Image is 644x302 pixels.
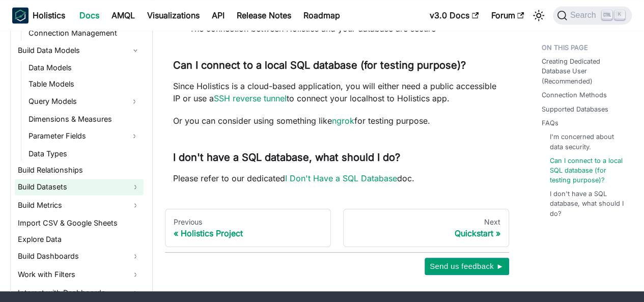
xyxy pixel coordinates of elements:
[550,131,624,151] a: I'm concerned about data security.
[125,93,144,109] button: Expand sidebar category 'Query Models'
[173,59,501,72] h3: Can I connect to a local SQL database (for testing purpose)?
[174,228,322,238] div: Holistics Project
[73,7,105,23] a: Docs
[15,285,144,301] a: Interact with Dashboards
[174,217,322,227] div: Previous
[25,77,144,91] a: Table Models
[25,26,144,40] a: Connection Management
[542,57,628,86] a: Creating Dedicated Database User (Recommended)
[15,248,144,264] a: Build Dashboards
[15,215,144,230] a: Import CSV & Google Sheets
[25,61,144,75] a: Data Models
[614,10,625,19] kbd: K
[352,228,500,238] div: Quickstart
[12,7,29,23] img: Holistics
[173,115,501,127] p: Or you can consider using something like for testing purpose.
[25,93,125,109] a: Query Models
[285,173,397,183] a: I Don't Have a SQL Database
[173,151,501,164] h3: I don't have a SQL database, what should I do?
[425,258,509,275] button: Send us feedback ►
[332,116,354,126] a: ngrok
[297,7,346,23] a: Roadmap
[567,11,602,20] span: Search
[550,188,624,218] a: I don't have a SQL database, what should I do?
[15,197,144,213] a: Build Metrics
[33,9,65,21] b: Holistics
[25,128,125,144] a: Parameter Fields
[165,209,331,248] a: PreviousHolistics Project
[553,6,632,24] button: Search (Ctrl+K)
[105,7,141,23] a: AMQL
[485,7,530,23] a: Forum
[343,209,509,248] a: NextQuickstart
[542,118,558,127] a: FAQs
[141,7,206,23] a: Visualizations
[214,93,287,103] a: SSH reverse tunnel
[550,155,624,185] a: Can I connect to a local SQL database (for testing purpose)?
[15,42,144,59] a: Build Data Models
[530,7,547,23] button: Switch between dark and light mode (currently light mode)
[206,7,231,23] a: API
[173,80,501,104] p: Since Holistics is a cloud-based application, you will either need a public accessible IP or use ...
[165,209,509,248] nav: Docs pages
[12,7,65,23] a: HolisticsHolistics
[25,146,144,160] a: Data Types
[15,179,144,195] a: Build Datasets
[15,162,144,177] a: Build Relationships
[542,104,608,114] a: Supported Databases
[231,7,297,23] a: Release Notes
[430,260,504,273] span: Send us feedback ►
[125,128,144,144] button: Expand sidebar category 'Parameter Fields'
[25,112,144,126] a: Dimensions & Measures
[15,232,144,246] a: Explore Data
[542,90,607,100] a: Connection Methods
[424,7,485,23] a: v3.0 Docs
[173,172,501,184] p: Please refer to our dedicated doc.
[15,266,144,283] a: Work with Filters
[352,217,500,227] div: Next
